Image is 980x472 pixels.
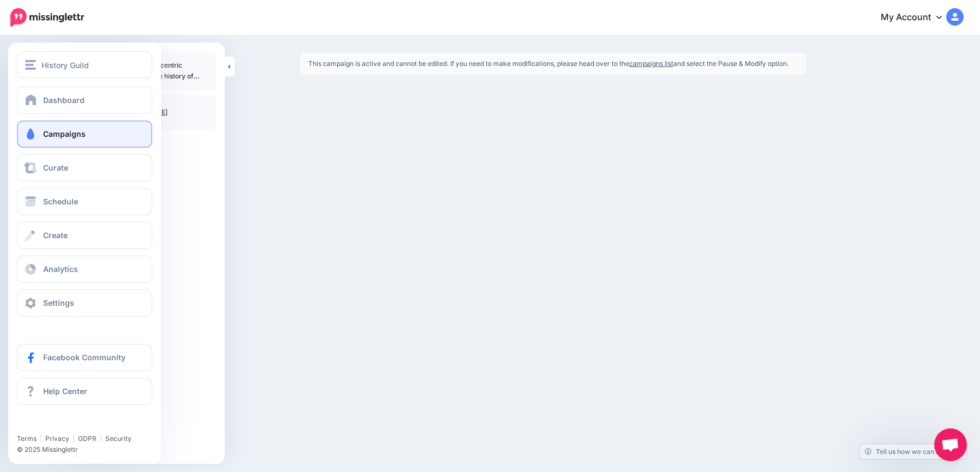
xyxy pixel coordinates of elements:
a: Privacy [45,434,69,443]
a: Help Center [17,378,152,405]
iframe: Twitter Follow Button [17,419,101,429]
span: Curate [43,163,68,172]
a: Settings [17,289,152,317]
button: History Guild [17,51,152,78]
a: Schedule [17,188,152,215]
span: Analytics [43,264,78,274]
a: Open chat [934,428,967,461]
span: | [73,434,75,443]
a: campaigns list [629,59,673,68]
a: Tell us how we can improve [859,444,967,459]
a: Create [17,222,152,249]
img: menu.png [25,60,36,70]
a: GDPR [78,434,97,443]
li: © 2025 Missinglettr [17,444,160,455]
span: Campaigns [43,129,86,138]
span: | [100,434,102,443]
div: This campaign is active and cannot be edited. If you need to make modifications, please head over... [300,53,806,75]
a: Curate [17,154,152,181]
a: Dashboard [17,87,152,114]
span: Help Center [43,386,87,396]
img: Missinglettr [10,8,84,27]
span: Settings [43,298,74,307]
span: Schedule [43,197,78,206]
span: Facebook Community [43,353,126,362]
a: Analytics [17,256,152,283]
span: History Guild [41,59,89,71]
a: Facebook Community [17,344,152,371]
a: My Account [870,4,964,31]
a: Campaigns [17,120,152,148]
a: Terms [17,434,37,443]
span: Create [43,231,68,240]
span: Dashboard [43,95,85,105]
span: | [40,434,42,443]
a: Security [105,434,132,443]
